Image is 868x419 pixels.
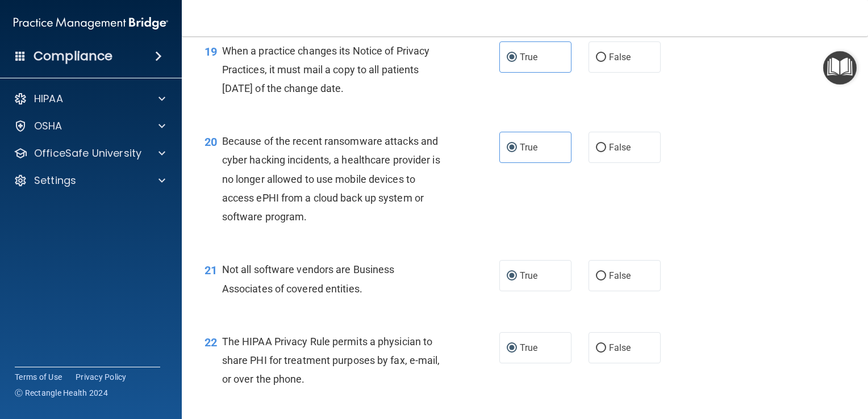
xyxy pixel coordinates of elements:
h4: Compliance [34,48,112,64]
img: PMB logo [14,12,168,35]
a: OfficeSafe University [14,146,165,160]
span: True [520,142,537,153]
p: Settings [34,174,76,187]
button: Open Resource Center [823,51,857,85]
p: HIPAA [34,92,63,106]
a: Terms of Use [15,371,62,383]
input: False [596,53,606,62]
input: False [596,144,606,152]
input: False [596,272,606,280]
span: False [609,342,631,353]
p: OSHA [34,119,62,133]
span: Because of the recent ransomware attacks and cyber hacking incidents, a healthcare provider is no... [222,135,440,223]
span: True [520,52,537,62]
span: Not all software vendors are Business Associates of covered entities. [222,263,395,294]
span: Ⓒ Rectangle Health 2024 [15,387,108,399]
input: True [507,53,517,62]
span: 19 [205,45,217,58]
span: 20 [205,135,217,149]
a: Privacy Policy [76,371,127,383]
input: True [507,144,517,152]
span: 21 [205,263,217,277]
span: 22 [205,336,217,349]
span: The HIPAA Privacy Rule permits a physician to share PHI for treatment purposes by fax, e-mail, or... [222,336,440,385]
span: False [609,142,631,153]
input: False [596,344,606,353]
a: Settings [14,174,165,187]
span: False [609,270,631,281]
input: True [507,272,517,280]
span: False [609,52,631,62]
span: When a practice changes its Notice of Privacy Practices, it must mail a copy to all patients [DAT... [222,45,430,94]
span: True [520,270,537,281]
input: True [507,344,517,353]
p: OfficeSafe University [34,146,141,160]
a: OSHA [14,119,165,133]
a: HIPAA [14,92,165,106]
span: True [520,342,537,353]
